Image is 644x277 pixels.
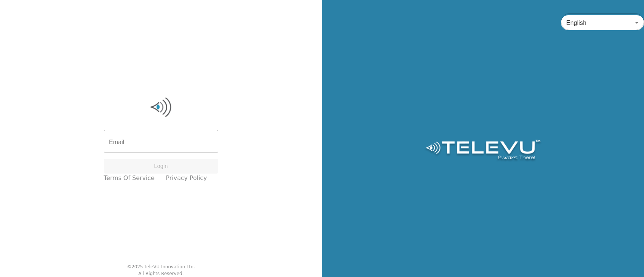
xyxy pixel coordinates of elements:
[424,140,542,162] img: Logo
[561,12,644,33] div: English
[138,270,183,277] div: All Rights Reserved.
[104,174,155,183] a: Terms of Service
[166,174,207,183] a: Privacy Policy
[104,96,219,118] img: Logo
[127,263,195,270] div: © 2025 TeleVU Innovation Ltd.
